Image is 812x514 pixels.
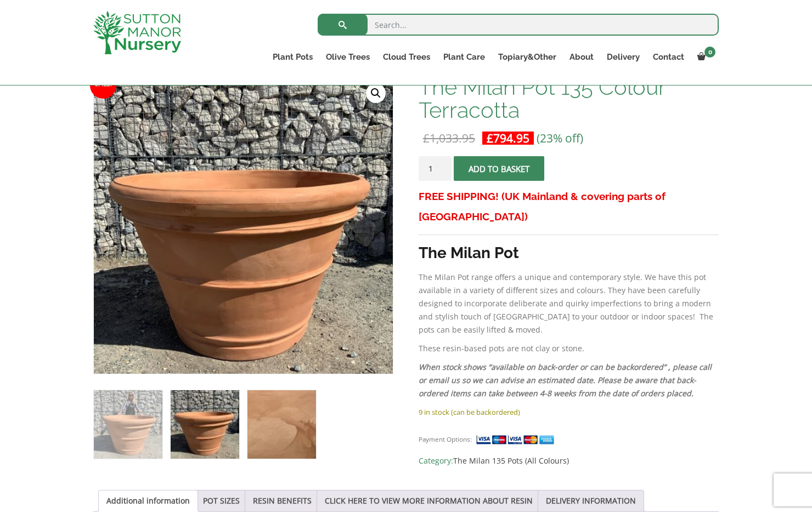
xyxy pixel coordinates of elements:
img: payment supported [476,434,558,446]
strong: The Milan Pot [419,244,519,262]
em: When stock shows “available on back-order or can be backordered” , please call or email us so we ... [419,362,712,398]
p: These resin-based pots are not clay or stone. [419,342,719,355]
img: The Milan Pot 135 Colour Terracotta - Image 3 [247,390,316,459]
span: £ [423,130,430,146]
small: Payment Options: [419,435,472,443]
img: The Milan Pot 135 Colour Terracotta - Image 2 [171,390,239,459]
a: Olive Trees [319,49,376,65]
a: DELIVERY INFORMATION [546,490,636,511]
a: View full-screen image gallery [366,83,386,103]
a: Delivery [600,49,646,65]
a: The Milan 135 Pots (All Colours) [453,455,569,466]
button: Add to basket [454,156,544,181]
a: About [563,49,600,65]
span: 0 [704,47,715,58]
a: 0 [691,49,719,65]
img: The Milan Pot 135 Colour Terracotta [94,390,162,459]
a: Contact [646,49,691,65]
a: Plant Care [437,49,492,65]
a: RESIN BENEFITS [253,490,312,511]
input: Product quantity [419,156,452,181]
span: Category: [419,454,719,467]
input: Search... [318,14,719,36]
bdi: 1,033.95 [423,130,475,146]
h3: FREE SHIPPING! (UK Mainland & covering parts of [GEOGRAPHIC_DATA]) [419,186,719,227]
a: CLICK HERE TO VIEW MORE INFORMATION ABOUT RESIN [325,490,533,511]
a: Topiary&Other [492,49,563,65]
a: POT SIZES [203,490,240,511]
bdi: 794.95 [487,130,529,146]
a: Cloud Trees [376,49,437,65]
span: Sale! [90,72,116,99]
h1: The Milan Pot 135 Colour Terracotta [419,76,719,122]
p: 9 in stock (can be backordered) [419,406,719,419]
span: (23% off) [537,130,583,146]
a: Additional information [106,490,190,511]
img: logo [93,11,181,54]
p: The Milan Pot range offers a unique and contemporary style. We have this pot available in a varie... [419,271,719,336]
a: Plant Pots [266,49,319,65]
span: £ [487,130,493,146]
